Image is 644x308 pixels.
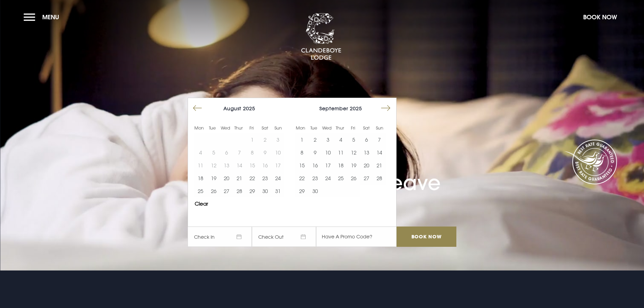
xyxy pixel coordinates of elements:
[271,172,284,185] button: 24
[334,133,347,146] button: 4
[347,172,360,185] td: Choose Friday, September 26, 2025 as your start date.
[321,146,334,159] button: 10
[259,172,271,185] button: 23
[321,133,334,146] td: Choose Wednesday, September 3, 2025 as your start date.
[295,185,308,197] button: 29
[308,146,321,159] td: Choose Tuesday, September 9, 2025 as your start date.
[350,105,362,111] span: 2025
[207,172,220,185] button: 19
[246,185,259,197] button: 29
[308,159,321,172] button: 16
[295,146,308,159] td: Choose Monday, September 8, 2025 as your start date.
[334,172,347,185] button: 25
[233,172,246,185] td: Choose Thursday, August 21, 2025 as your start date.
[373,146,386,159] td: Choose Sunday, September 14, 2025 as your start date.
[207,172,220,185] td: Choose Tuesday, August 19, 2025 as your start date.
[321,133,334,146] button: 3
[373,133,386,146] td: Choose Sunday, September 7, 2025 as your start date.
[295,133,308,146] td: Choose Monday, September 1, 2025 as your start date.
[347,133,360,146] button: 5
[271,172,284,185] td: Choose Sunday, August 24, 2025 as your start date.
[220,172,233,185] td: Choose Wednesday, August 20, 2025 as your start date.
[360,146,373,159] button: 13
[233,185,246,197] button: 28
[308,159,321,172] td: Choose Tuesday, September 16, 2025 as your start date.
[373,159,386,172] td: Choose Sunday, September 21, 2025 as your start date.
[360,133,373,146] td: Choose Saturday, September 6, 2025 as your start date.
[220,185,233,197] td: Choose Wednesday, August 27, 2025 as your start date.
[207,185,220,197] button: 26
[360,133,373,146] button: 6
[194,185,207,197] td: Choose Monday, August 25, 2025 as your start date.
[301,13,341,61] img: Clandeboye Lodge
[321,172,334,185] button: 24
[347,146,360,159] td: Choose Friday, September 12, 2025 as your start date.
[373,172,386,185] td: Choose Sunday, September 28, 2025 as your start date.
[321,159,334,172] td: Choose Wednesday, September 17, 2025 as your start date.
[271,185,284,197] td: Choose Sunday, August 31, 2025 as your start date.
[233,185,246,197] td: Choose Thursday, August 28, 2025 as your start date.
[295,146,308,159] button: 8
[360,172,373,185] button: 27
[360,159,373,172] td: Choose Saturday, September 20, 2025 as your start date.
[334,146,347,159] td: Choose Thursday, September 11, 2025 as your start date.
[373,172,386,185] button: 28
[373,133,386,146] button: 7
[220,172,233,185] button: 20
[246,172,259,185] button: 22
[308,133,321,146] td: Choose Tuesday, September 2, 2025 as your start date.
[321,159,334,172] button: 17
[360,146,373,159] td: Choose Saturday, September 13, 2025 as your start date.
[220,185,233,197] button: 27
[271,185,284,197] button: 31
[252,227,316,247] span: Check Out
[259,185,271,197] td: Choose Saturday, August 30, 2025 as your start date.
[194,185,207,197] button: 25
[347,146,360,159] button: 12
[259,172,271,185] td: Choose Saturday, August 23, 2025 as your start date.
[233,172,246,185] button: 21
[580,10,620,24] button: Book Now
[360,159,373,172] button: 20
[295,159,308,172] td: Choose Monday, September 15, 2025 as your start date.
[194,172,207,185] button: 18
[308,133,321,146] button: 2
[334,172,347,185] td: Choose Thursday, September 25, 2025 as your start date.
[334,146,347,159] button: 11
[246,185,259,197] td: Choose Friday, August 29, 2025 as your start date.
[24,10,63,24] button: Menu
[316,227,397,247] input: Have A Promo Code?
[308,172,321,185] button: 23
[334,159,347,172] button: 18
[347,159,360,172] td: Choose Friday, September 19, 2025 as your start date.
[321,172,334,185] td: Choose Wednesday, September 24, 2025 as your start date.
[295,172,308,185] button: 22
[379,102,392,115] button: Move forward to switch to the next month.
[347,172,360,185] button: 26
[195,201,208,206] button: Clear
[188,227,252,247] span: Check In
[373,159,386,172] button: 21
[295,185,308,197] td: Choose Monday, September 29, 2025 as your start date.
[223,105,241,111] span: August
[308,185,321,197] button: 30
[334,133,347,146] td: Choose Thursday, September 4, 2025 as your start date.
[42,13,59,21] span: Menu
[191,102,204,115] button: Move backward to switch to the previous month.
[308,185,321,197] td: Choose Tuesday, September 30, 2025 as your start date.
[246,172,259,185] td: Choose Friday, August 22, 2025 as your start date.
[194,172,207,185] td: Choose Monday, August 18, 2025 as your start date.
[207,185,220,197] td: Choose Tuesday, August 26, 2025 as your start date.
[295,133,308,146] button: 1
[373,146,386,159] button: 14
[243,105,255,111] span: 2025
[321,146,334,159] td: Choose Wednesday, September 10, 2025 as your start date.
[295,172,308,185] td: Choose Monday, September 22, 2025 as your start date.
[397,227,456,247] input: Book Now
[295,159,308,172] button: 15
[259,185,271,197] button: 30
[334,159,347,172] td: Choose Thursday, September 18, 2025 as your start date.
[308,146,321,159] button: 9
[347,133,360,146] td: Choose Friday, September 5, 2025 as your start date.
[308,172,321,185] td: Choose Tuesday, September 23, 2025 as your start date.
